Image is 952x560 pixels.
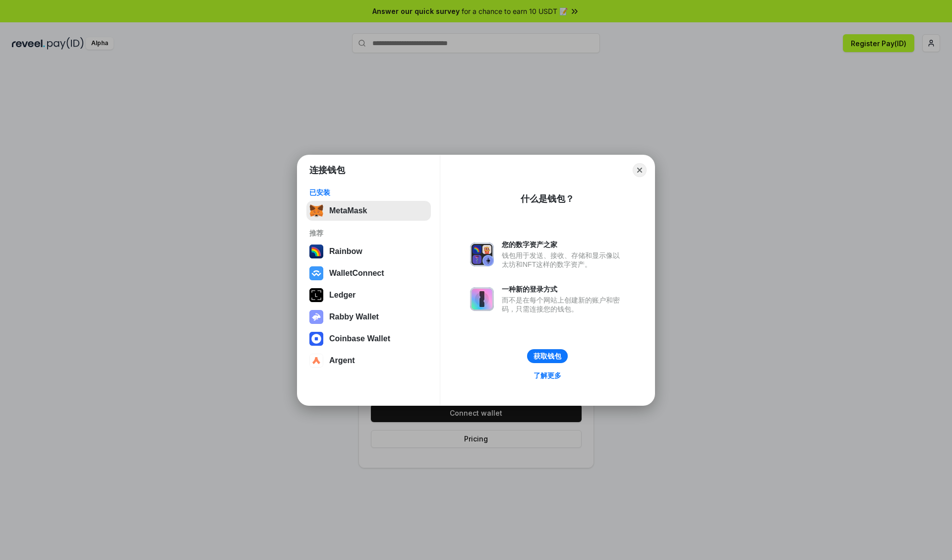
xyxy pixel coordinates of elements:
[306,263,431,283] button: WalletConnect
[329,247,362,256] div: Rainbow
[470,243,494,266] img: svg+xml,%3Csvg%20xmlns%3D%22http%3A%2F%2Fwww.w3.org%2F2000%2Fsvg%22%20fill%3D%22none%22%20viewBox...
[309,310,323,324] img: svg+xml,%3Csvg%20xmlns%3D%22http%3A%2F%2Fwww.w3.org%2F2000%2Fsvg%22%20fill%3D%22none%22%20viewBox...
[329,206,367,215] div: MetaMask
[534,352,561,361] div: 获取钱包
[329,356,355,365] div: Argent
[502,240,625,249] div: 您的数字资产之家
[527,349,568,363] button: 获取钱包
[309,354,323,368] img: svg+xml,%3Csvg%20width%3D%2228%22%20height%3D%2228%22%20viewBox%3D%220%200%2028%2028%22%20fill%3D...
[306,201,431,221] button: MetaMask
[502,251,625,269] div: 钱包用于发送、接收、存储和显示像以太坊和NFT这样的数字资产。
[329,334,390,343] div: Coinbase Wallet
[306,285,431,305] button: Ledger
[502,285,625,294] div: 一种新的登录方式
[309,332,323,346] img: svg+xml,%3Csvg%20width%3D%2228%22%20height%3D%2228%22%20viewBox%3D%220%200%2028%2028%22%20fill%3D...
[329,291,356,300] div: Ledger
[309,245,323,258] img: svg+xml,%3Csvg%20width%3D%22120%22%20height%3D%22120%22%20viewBox%3D%220%200%20120%20120%22%20fil...
[309,204,323,218] img: svg+xml,%3Csvg%20fill%3D%22none%22%20height%3D%2233%22%20viewBox%3D%220%200%2035%2033%22%20width%...
[633,163,647,177] button: Close
[470,287,494,311] img: svg+xml,%3Csvg%20xmlns%3D%22http%3A%2F%2Fwww.w3.org%2F2000%2Fsvg%22%20fill%3D%22none%22%20viewBox...
[528,369,567,382] a: 了解更多
[309,229,428,238] div: 推荐
[502,296,625,313] div: 而不是在每个网站上创建新的账户和密码，只需连接您的钱包。
[534,371,561,380] div: 了解更多
[309,188,428,197] div: 已安装
[329,312,379,321] div: Rabby Wallet
[306,307,431,327] button: Rabby Wallet
[306,351,431,371] button: Argent
[309,288,323,302] img: svg+xml,%3Csvg%20xmlns%3D%22http%3A%2F%2Fwww.w3.org%2F2000%2Fsvg%22%20width%3D%2228%22%20height%3...
[306,329,431,349] button: Coinbase Wallet
[306,242,431,261] button: Rainbow
[521,193,574,205] div: 什么是钱包？
[309,164,345,176] h1: 连接钱包
[329,269,384,278] div: WalletConnect
[309,266,323,280] img: svg+xml,%3Csvg%20width%3D%2228%22%20height%3D%2228%22%20viewBox%3D%220%200%2028%2028%22%20fill%3D...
